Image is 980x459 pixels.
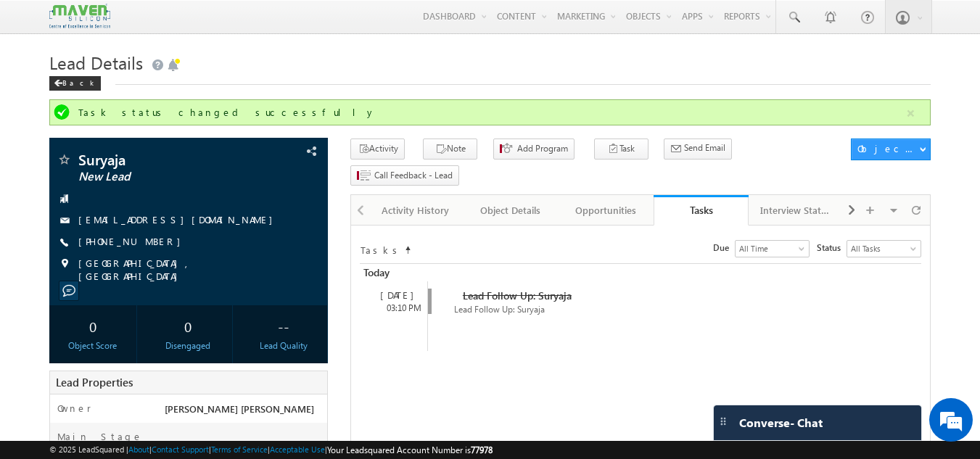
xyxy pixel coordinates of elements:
span: Lead Follow Up: Suryaja [454,304,545,315]
span: Converse - Chat [739,416,823,429]
span: All Time [736,242,805,255]
div: Object Details [475,202,545,219]
div: Activity History [380,202,450,219]
a: Opportunities [559,195,654,226]
span: Lead Follow Up: Suryaja [463,289,572,302]
span: Suryaja [78,152,250,167]
label: Main Stage [57,430,143,443]
button: Object Actions [851,138,931,160]
span: Lead Details [49,51,143,74]
div: Task status changed successfully [78,106,905,119]
span: 77978 [471,444,493,455]
div: Back [49,76,101,91]
a: Contact Support [152,444,209,454]
div: Disengaged [148,339,228,352]
div: 0 [148,313,228,339]
a: All Tasks [847,240,921,257]
span: [PERSON_NAME] [PERSON_NAME] [165,402,314,415]
button: Task [594,138,648,160]
button: Activity [350,138,405,160]
a: [EMAIL_ADDRESS][DOMAIN_NAME] [78,213,280,226]
div: Object Actions [857,142,919,155]
a: Terms of Service [211,444,268,454]
div: [DATE] [367,289,427,302]
button: Call Feedback - Lead [350,165,459,186]
a: Tasks [654,195,749,226]
td: Tasks [360,240,403,257]
span: Call Feedback - Lead [374,169,453,182]
span: Status [817,241,847,255]
img: Custom Logo [49,4,110,29]
span: Send Email [684,141,725,154]
span: All Tasks [847,242,917,255]
img: carter-drag [717,415,729,427]
div: 0 [53,313,133,339]
span: Sort Timeline [404,241,411,254]
div: Today [360,264,426,281]
a: All Time [735,240,810,257]
button: Send Email [664,138,732,160]
span: Add Program [517,142,568,155]
div: -- [243,313,324,339]
button: Note [423,138,477,160]
span: New Lead [78,170,250,184]
a: Back [49,75,108,88]
div: 03:10 PM [367,302,427,315]
div: Object Score [53,339,133,352]
span: Your Leadsquared Account Number is [327,444,493,455]
a: Object Details [464,195,559,226]
a: Activity History [368,195,464,226]
span: [PHONE_NUMBER] [78,235,188,249]
div: Lead Quality [243,339,324,352]
div: Tasks [664,203,738,217]
div: Interview Status [760,202,831,219]
a: Interview Status [749,195,844,226]
span: [GEOGRAPHIC_DATA], [GEOGRAPHIC_DATA] [78,257,303,283]
a: About [128,444,149,454]
label: Owner [57,402,91,415]
button: Add Program [493,138,575,160]
span: Due [713,241,735,255]
span: © 2025 LeadSquared | | | | | [49,443,493,457]
span: Lead Properties [56,375,133,389]
a: Acceptable Use [270,444,325,454]
div: Opportunities [570,202,641,219]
